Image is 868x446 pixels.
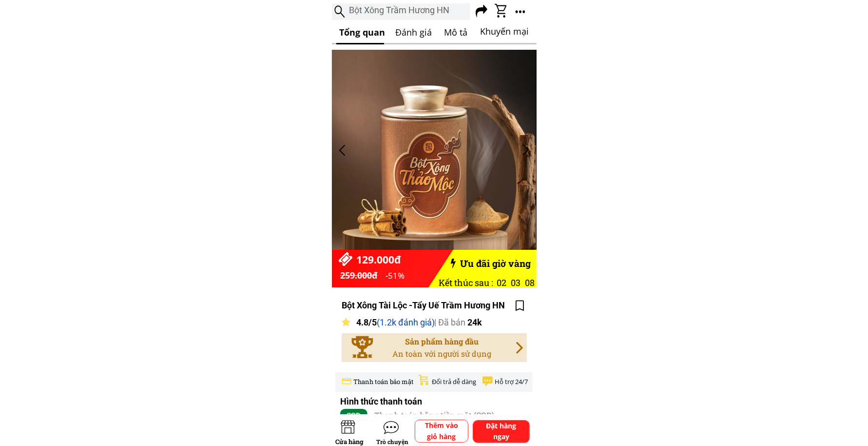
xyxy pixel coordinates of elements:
[473,421,529,443] p: Đặt hàng ngay
[342,299,511,313] h3: Bột Xông Tài Lộc -Tẩy Uế Trầm Hương HN
[468,317,482,327] span: 24k
[374,409,499,422] h3: Thanh toán bằng tiền mặt (COD)
[356,252,406,268] h3: 129.000đ
[340,409,367,421] p: COD
[340,268,383,283] h3: 259.000đ
[439,276,495,290] h3: Kết thúc sau :
[435,317,466,327] span: | Đã bán
[356,316,494,330] h3: 4.8/5
[395,25,439,40] h3: Đánh giá
[480,24,532,39] h3: Khuyến mại
[386,269,408,282] h3: -51%
[432,377,479,387] h3: Đổi trả dễ dàng
[392,348,491,359] span: An toàn với người sử dụng
[353,377,416,387] h3: Thanh toán bảo mật
[460,256,533,271] h3: Ưu đãi giờ vàng
[339,25,387,40] h3: Tổng quan
[377,317,435,327] span: (1.2k đánh giá)
[389,335,495,360] h3: Sản phẩm hàng đầu
[495,377,529,387] h3: Hỗ trợ 24/7
[340,395,438,409] h3: Hình thức thanh toán
[415,420,468,442] p: Thêm vào giỏ hàng
[349,3,465,18] h3: Bột Xông Trầm Hương HN
[444,25,468,40] h3: Mô tả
